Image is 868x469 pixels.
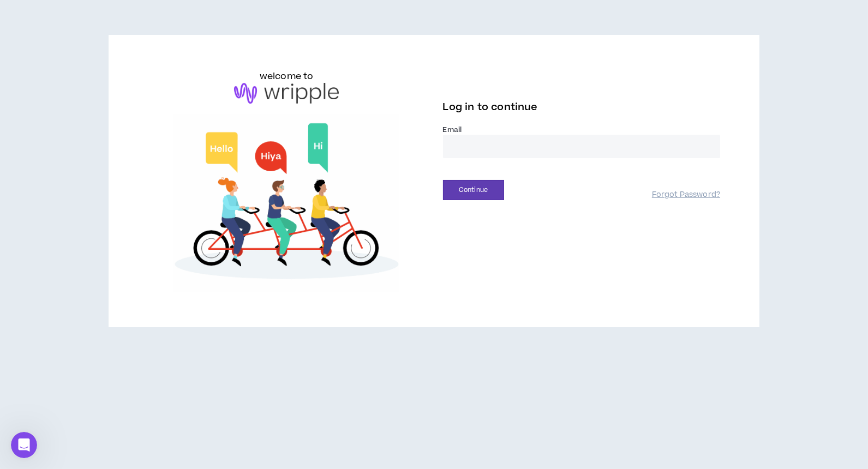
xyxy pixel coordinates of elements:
[443,100,538,114] span: Log in to continue
[652,190,720,200] a: Forgot Password?
[443,125,721,135] label: Email
[260,70,314,83] h6: welcome to
[234,83,339,104] img: logo-brand.png
[11,432,37,458] iframe: Intercom live chat
[148,115,426,293] img: Welcome to Wripple
[443,180,504,200] button: Continue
